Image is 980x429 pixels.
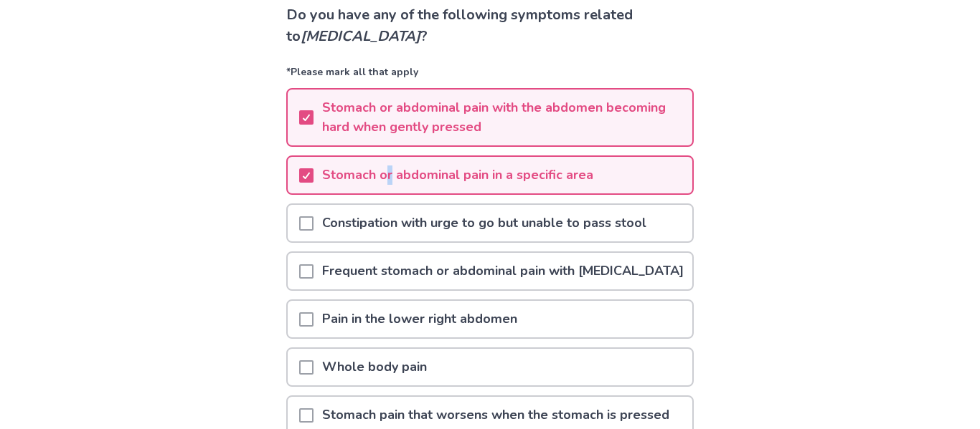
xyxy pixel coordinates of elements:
[314,157,602,193] p: Stomach or abdominal pain in a specific area
[301,26,420,46] i: [MEDICAL_DATA]
[314,349,435,385] p: Whole body pain
[314,301,526,337] p: Pain in the lower right abdomen
[286,4,694,47] p: Do you have any of the following symptoms related to ?
[314,253,692,289] p: Frequent stomach or abdominal pain with [MEDICAL_DATA]
[314,205,655,241] p: Constipation with urge to go but unable to pass stool
[286,64,694,88] p: *Please mark all that apply
[314,90,692,145] p: Stomach or abdominal pain with the abdomen becoming hard when gently pressed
